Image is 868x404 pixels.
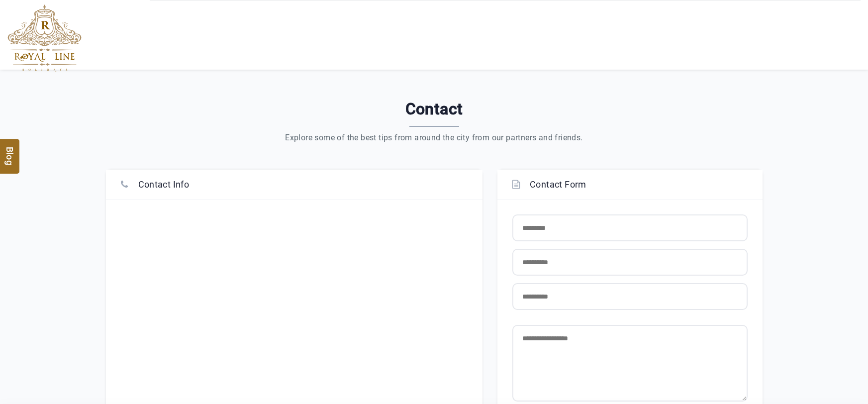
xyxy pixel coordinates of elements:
[106,100,763,118] h2: Contact
[512,177,586,192] h4: Contact Form
[3,146,16,155] span: Blog
[121,177,190,192] h4: Contact Info
[7,4,82,72] img: The Royal Line Holidays
[106,133,763,142] div: Explore some of the best tips from around the city from our partners and friends.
